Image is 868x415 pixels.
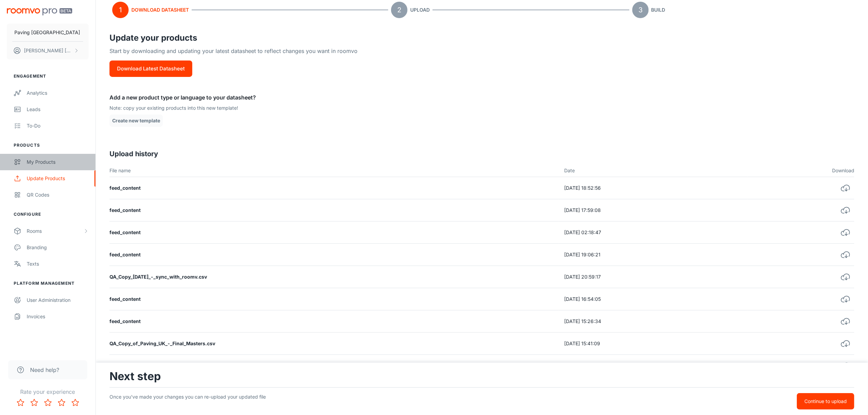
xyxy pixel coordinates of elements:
[41,396,55,410] button: Rate 3 star
[109,333,559,355] td: QA_Copy_of_Paving_UK_-_Final_Masters.csv
[119,6,122,14] text: 1
[804,398,847,405] p: Continue to upload
[638,6,643,14] text: 3
[559,266,748,288] td: [DATE] 20:59:17
[559,244,748,266] td: [DATE] 19:06:21
[397,6,401,14] text: 2
[797,393,854,410] button: Continue to upload
[109,368,854,385] h3: Next step
[109,149,854,159] h5: Upload history
[559,177,748,199] td: [DATE] 18:52:56
[27,158,89,166] div: My Products
[109,355,559,377] td: feed_content
[559,333,748,355] td: [DATE] 15:41:09
[109,266,559,288] td: QA_Copy_[DATE]_-_sync_with_roomv.csv
[109,310,559,333] td: feed_content
[410,6,430,14] h6: Upload
[27,313,89,320] div: Invoices
[27,244,89,251] div: Branding
[559,199,748,222] td: [DATE] 17:59:08
[651,6,665,14] h6: Build
[55,396,68,410] button: Rate 4 star
[748,164,854,177] th: Download
[109,222,559,244] td: feed_content
[27,106,89,113] div: Leads
[559,164,748,177] th: Date
[30,366,59,374] span: Need help?
[109,115,163,127] button: Create new template
[7,24,89,41] button: Paving [GEOGRAPHIC_DATA]
[7,42,89,59] button: [PERSON_NAME] [PERSON_NAME]
[68,396,82,410] button: Rate 5 star
[131,6,189,14] h6: Download Datasheet
[109,164,559,177] th: File name
[27,191,89,199] div: QR Codes
[109,177,559,199] td: feed_content
[109,61,192,77] button: Download Latest Datasheet
[109,288,559,310] td: feed_content
[14,396,27,410] button: Rate 1 star
[559,355,748,377] td: [DATE] 14:16:07
[109,47,854,61] p: Start by downloading and updating your latest datasheet to reflect changes you want in roomvo
[27,296,89,304] div: User Administration
[109,244,559,266] td: feed_content
[109,104,854,112] p: Note: copy your existing products into this new template!
[27,396,41,410] button: Rate 2 star
[559,310,748,333] td: [DATE] 15:26:34
[559,222,748,244] td: [DATE] 02:18:47
[7,8,72,15] img: Roomvo PRO Beta
[109,393,594,410] p: Once you've made your changes you can re-upload your updated file
[14,29,80,36] p: Paving [GEOGRAPHIC_DATA]
[27,122,89,130] div: To-do
[109,199,559,222] td: feed_content
[27,175,89,182] div: Update Products
[5,388,90,396] p: Rate your experience
[109,32,854,44] h4: Update your products
[24,47,72,54] p: [PERSON_NAME] [PERSON_NAME]
[27,260,89,268] div: Texts
[559,288,748,310] td: [DATE] 16:54:05
[27,227,83,235] div: Rooms
[27,89,89,97] div: Analytics
[109,93,854,102] p: Add a new product type or language to your datasheet?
